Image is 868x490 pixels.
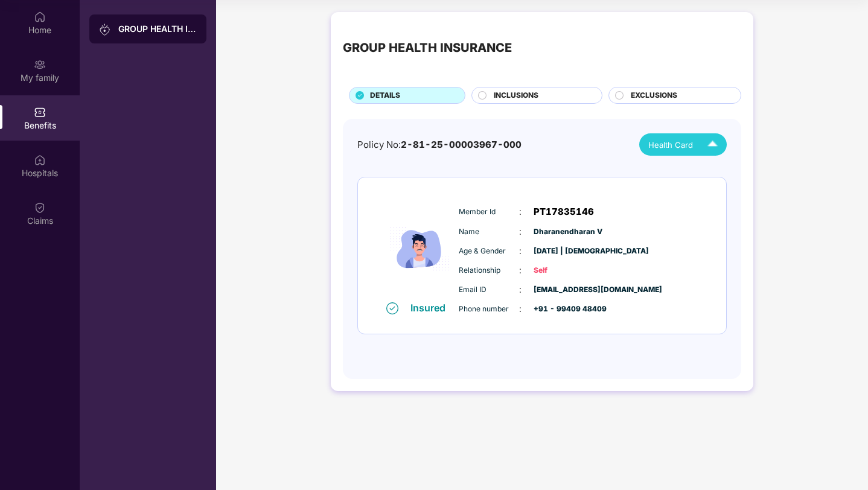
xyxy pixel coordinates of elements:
[410,302,453,314] div: Insured
[519,205,522,218] span: :
[519,244,522,258] span: :
[99,24,111,36] img: svg+xml;base64,PHN2ZyB3aWR0aD0iMjAiIGhlaWdodD0iMjAiIHZpZXdCb3g9IjAgMCAyMCAyMCIgZmlsbD0ibm9uZSIgeG...
[631,90,677,101] span: EXCLUSIONS
[519,264,522,277] span: :
[494,90,538,101] span: INCLUSIONS
[386,302,398,314] img: svg+xml;base64,PHN2ZyB4bWxucz0iaHR0cDovL3d3dy53My5vcmcvMjAwMC9zdmciIHdpZHRoPSIxNiIgaGVpZ2h0PSIxNi...
[534,246,594,257] span: [DATE] | [DEMOGRAPHIC_DATA]
[34,106,46,118] img: svg+xml;base64,PHN2ZyBpZD0iQmVuZWZpdHMiIHhtbG5zPSJodHRwOi8vd3d3LnczLm9yZy8yMDAwL3N2ZyIgd2lkdGg9Ij...
[534,304,594,315] span: +91 - 99409 48409
[702,134,723,155] img: Icuh8uwCUCF+XjCZyLQsAKiDCM9HiE6CMYmKQaPGkZKaA32CAAACiQcFBJY0IsAAAAASUVORK5CYII=
[519,302,522,316] span: :
[534,226,594,238] span: Dharanendharan V
[357,138,522,152] div: Policy No:
[519,225,522,238] span: :
[401,139,522,150] span: 2-81-25-00003967-000
[459,206,519,218] span: Member Id
[459,226,519,238] span: Name
[118,23,197,35] div: GROUP HEALTH INSURANCE
[343,39,512,57] div: GROUP HEALTH INSURANCE
[639,133,727,156] button: Health Card
[383,197,456,301] img: icon
[34,154,46,166] img: svg+xml;base64,PHN2ZyBpZD0iSG9zcGl0YWxzIiB4bWxucz0iaHR0cDovL3d3dy53My5vcmcvMjAwMC9zdmciIHdpZHRoPS...
[534,205,594,219] span: PT17835146
[459,304,519,315] span: Phone number
[534,284,594,296] span: [EMAIL_ADDRESS][DOMAIN_NAME]
[648,139,693,151] span: Health Card
[34,59,46,71] img: svg+xml;base64,PHN2ZyB3aWR0aD0iMjAiIGhlaWdodD0iMjAiIHZpZXdCb3g9IjAgMCAyMCAyMCIgZmlsbD0ibm9uZSIgeG...
[34,202,46,214] img: svg+xml;base64,PHN2ZyBpZD0iQ2xhaW0iIHhtbG5zPSJodHRwOi8vd3d3LnczLm9yZy8yMDAwL3N2ZyIgd2lkdGg9IjIwIi...
[34,11,46,23] img: svg+xml;base64,PHN2ZyBpZD0iSG9tZSIgeG1sbnM9Imh0dHA6Ly93d3cudzMub3JnLzIwMDAvc3ZnIiB3aWR0aD0iMjAiIG...
[459,265,519,276] span: Relationship
[519,283,522,296] span: :
[370,90,400,101] span: DETAILS
[459,284,519,296] span: Email ID
[459,246,519,257] span: Age & Gender
[534,265,594,276] span: Self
